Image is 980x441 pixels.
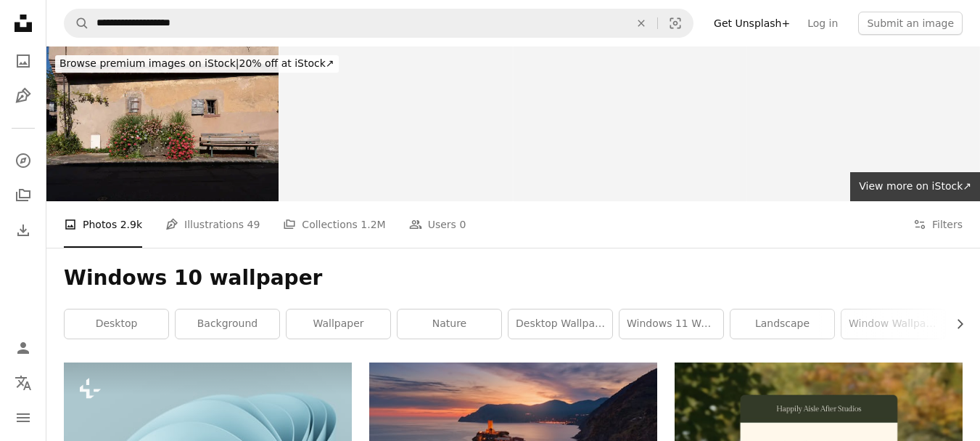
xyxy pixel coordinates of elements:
span: 20% off at iStock ↗ [59,57,334,69]
h1: Windows 10 wallpaper [64,265,963,291]
a: background [176,309,279,339]
span: 49 [247,217,260,232]
button: Search Unsplash [65,9,89,37]
button: Filters [913,201,963,248]
a: Collections 1.2M [283,201,385,248]
a: desktop wallpaper [508,309,612,339]
button: Visual search [658,9,693,37]
a: Illustrations [9,81,38,110]
span: Browse premium images on iStock | [59,57,239,69]
a: window wallpaper [841,309,945,339]
a: Collections [9,181,38,210]
form: Find visuals sitewide [64,9,693,38]
button: Submit an image [858,12,963,35]
img: Mittelbergheim, France - 09 10 2020: Alsatian Vineyard. Close up of a wall with two small windows... [46,46,279,201]
a: Download History [9,216,38,245]
a: windows 11 wallpaper [619,309,723,339]
a: Users 0 [409,201,466,248]
a: desktop [65,309,168,339]
button: Menu [9,403,38,432]
a: Photos [9,46,38,76]
a: Log in / Sign up [9,333,38,363]
a: Illustrations 49 [165,201,260,248]
a: wallpaper [287,309,390,339]
a: nature [398,309,501,339]
a: View more on iStock↗ [850,172,980,201]
a: Explore [9,146,38,175]
button: scroll list to the right [947,309,963,339]
a: Browse premium images on iStock|20% off at iStock↗ [46,46,347,81]
span: 0 [459,217,466,232]
span: View more on iStock ↗ [859,180,971,192]
a: Log in [799,12,847,35]
span: 1.2M [361,217,385,232]
button: Language [9,368,38,397]
button: Clear [625,9,657,37]
a: landscape [730,309,834,339]
a: Get Unsplash+ [705,12,799,35]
